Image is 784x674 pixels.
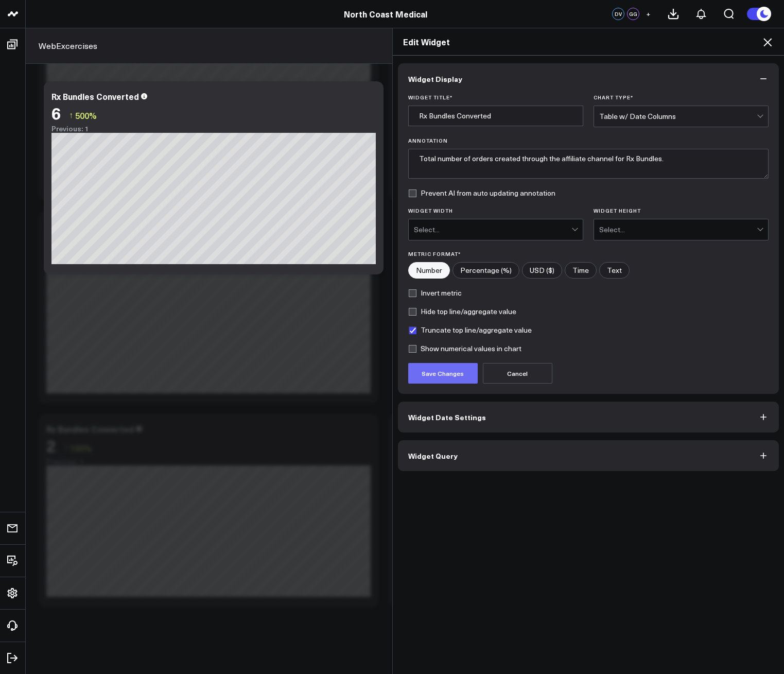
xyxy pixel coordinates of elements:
[627,8,639,20] div: GG
[408,251,769,257] label: Metric Format*
[642,8,654,20] button: +
[414,226,571,234] div: Select...
[408,149,769,179] textarea: Total number of orders created through the affiliate channel for Rx Bundles.
[403,36,774,47] h2: Edit Widget
[408,307,516,316] label: Hide top line/aggregate value
[594,208,769,214] label: Widget Height
[408,94,583,100] label: Widget Title *
[408,106,583,126] input: Enter your widget title
[408,189,555,197] label: Prevent AI from auto updating annotation
[408,137,769,144] label: Annotation
[522,262,562,279] label: USD ($)
[599,262,630,279] label: Text
[408,75,462,83] span: Widget Display
[408,344,521,353] label: Show numerical values in chart
[452,262,519,279] label: Percentage (%)
[565,262,597,279] label: Time
[612,8,624,20] div: DV
[408,363,478,384] button: Save Changes
[398,63,779,94] button: Widget Display
[398,402,779,433] button: Widget Date Settings
[408,262,450,279] label: Number
[408,289,462,297] label: Invert metric
[599,226,757,234] div: Select...
[646,10,651,18] span: +
[398,440,779,471] button: Widget Query
[408,452,458,460] span: Widget Query
[594,94,769,100] label: Chart Type *
[599,112,757,120] div: Table w/ Date Columns
[408,413,486,421] span: Widget Date Settings
[408,208,583,214] label: Widget Width
[483,363,552,384] button: Cancel
[408,326,532,334] label: Truncate top line/aggregate value
[344,8,427,20] a: North Coast Medical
